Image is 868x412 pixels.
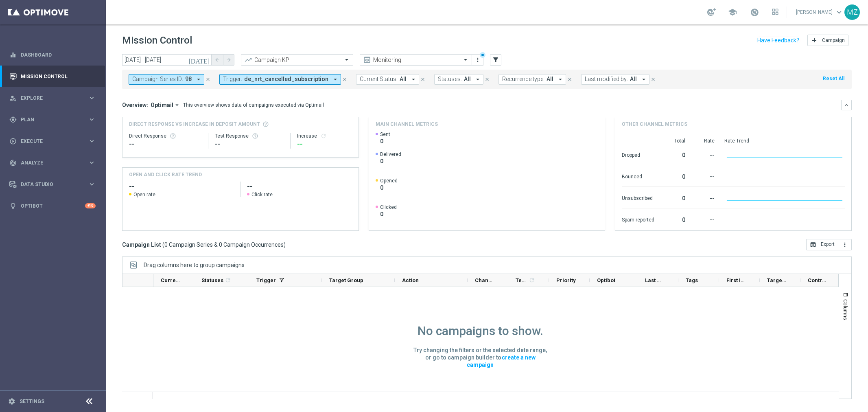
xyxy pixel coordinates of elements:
[640,76,647,83] i: arrow_drop_down
[464,76,471,83] span: All
[212,54,223,66] button: arrow_back
[9,116,96,123] div: gps_fixed Plan keyboard_arrow_right
[122,54,212,66] input: Select date range
[215,139,284,149] div: --
[88,137,96,145] i: keyboard_arrow_right
[226,57,232,63] i: arrow_forward
[9,73,96,80] button: Mission Control
[475,277,494,283] span: Channel
[498,74,566,85] button: Recurrence type: All arrow_drop_down
[195,76,202,83] i: arrow_drop_down
[838,239,852,250] button: more_vert
[418,324,543,338] h1: No campaigns to show.
[402,277,419,283] span: Action
[21,182,88,187] span: Data Studio
[492,56,499,64] i: filter_alt
[21,160,88,165] span: Analyze
[297,133,352,139] div: Increase
[320,133,327,139] i: refresh
[21,96,88,101] span: Explore
[822,37,845,43] span: Campaign
[841,100,852,110] button: keyboard_arrow_down
[650,77,656,82] i: close
[363,56,371,64] i: preview
[622,148,654,161] div: Dropped
[380,131,390,138] span: Sent
[223,276,231,285] span: Calculate column
[132,76,183,83] span: Campaign Series ID:
[356,74,419,85] button: Current Status: All arrow_drop_down
[8,398,15,405] i: settings
[566,75,573,84] button: close
[842,241,848,248] i: more_vert
[214,57,220,63] i: arrow_back
[474,55,482,65] button: more_vert
[148,101,183,109] button: Optimail arrow_drop_down
[122,241,286,248] h3: Campaign List
[9,160,96,166] div: track_changes Analyze keyboard_arrow_right
[419,75,426,84] button: close
[622,213,654,226] div: Spam reported
[484,77,490,82] i: close
[21,117,88,122] span: Plan
[9,95,96,101] div: person_search Explore keyboard_arrow_right
[9,202,17,210] i: lightbulb
[806,239,838,250] button: open_in_browser Export
[122,35,192,46] h1: Mission Control
[21,139,88,144] span: Execute
[844,102,849,108] i: keyboard_arrow_down
[223,54,234,66] button: arrow_forward
[205,77,211,82] i: close
[795,6,844,18] a: [PERSON_NAME]keyboard_arrow_down
[164,241,284,248] span: 0 Campaign Series & 0 Campaign Occurrences
[467,353,536,369] a: create a new campaign
[835,8,844,17] span: keyboard_arrow_down
[122,101,148,109] h3: Overview:
[585,76,628,83] span: Last modified by:
[438,76,462,83] span: Statuses:
[807,35,848,46] button: add Campaign
[844,4,860,20] div: MZ
[251,191,273,198] span: Click rate
[529,277,535,283] i: refresh
[376,121,438,128] h4: Main channel metrics
[188,56,210,64] i: [DATE]
[664,169,685,182] div: 0
[483,75,491,84] button: close
[9,203,96,209] div: lightbulb Optibot +10
[664,138,685,144] div: Total
[649,75,657,84] button: close
[728,8,737,17] span: school
[201,277,223,283] span: Statuses
[360,76,398,83] span: Current Status:
[516,277,527,283] span: Templates
[413,346,547,368] p: Try changing the filters or the selected date range, or go to campaign builder to
[9,138,96,145] div: play_circle_outline Execute keyboard_arrow_right
[527,276,535,285] span: Calculate column
[9,52,96,58] button: equalizer Dashboard
[664,148,685,161] div: 0
[244,76,328,83] span: de_nrt_cancelled_subscription
[219,74,341,85] button: Trigger: de_nrt_cancelled_subscription arrow_drop_down
[474,57,481,63] i: more_vert
[380,151,401,158] span: Delivered
[420,77,426,82] i: close
[9,181,96,188] button: Data Studio keyboard_arrow_right
[695,191,715,204] div: --
[480,52,485,58] div: There are unsaved changes
[622,169,654,182] div: Bounced
[88,116,96,123] i: keyboard_arrow_right
[767,277,787,283] span: Targeted Customers
[695,138,715,144] div: Rate
[341,75,348,84] button: close
[380,184,398,191] span: 0
[21,44,96,66] a: Dashboard
[724,138,845,144] div: Rate Trend
[822,74,845,83] button: Reset All
[20,399,44,404] a: Settings
[490,54,501,66] button: filter_alt
[129,171,202,178] h4: OPEN AND CLICK RATE TREND
[129,182,234,191] h2: --
[342,77,348,82] i: close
